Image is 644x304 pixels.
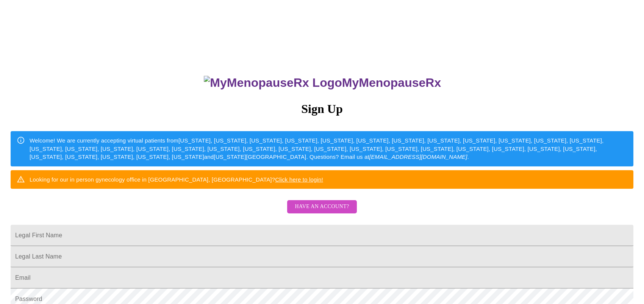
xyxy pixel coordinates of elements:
[12,76,634,90] h3: MyMenopauseRx
[30,172,323,186] div: Looking for our in person gynecology office in [GEOGRAPHIC_DATA], [GEOGRAPHIC_DATA]?
[275,176,323,183] a: Click here to login!
[287,200,356,213] button: Have an account?
[285,208,358,215] a: Have an account?
[204,76,342,90] img: MyMenopauseRx Logo
[295,202,349,212] span: Have an account?
[369,154,467,160] em: [EMAIL_ADDRESS][DOMAIN_NAME]
[30,133,627,164] div: Welcome! We are currently accepting virtual patients from [US_STATE], [US_STATE], [US_STATE], [US...
[11,102,633,116] h3: Sign Up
